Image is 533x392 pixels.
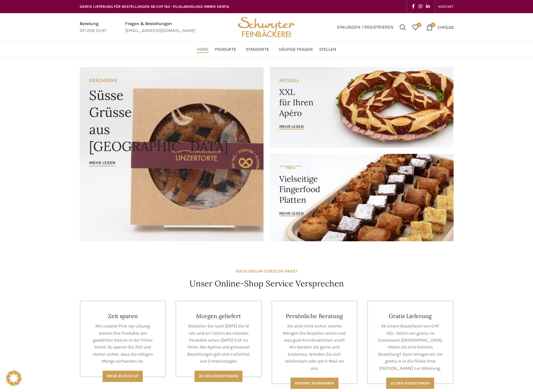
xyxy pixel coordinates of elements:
[438,4,454,9] span: KONTAKT
[290,378,338,389] a: Kontakt aufnehmen
[199,374,238,378] span: Zu den Konditionen
[409,21,422,34] div: Meine Wunschliste
[236,24,297,29] a: Site logo
[90,323,156,365] p: Mit unserer Pick-Up-Lösung stehen Ihre Produkte am gewählten Datum in der Filiale bereit. So spar...
[438,0,454,13] a: KONTAKT
[246,43,273,56] a: Standorte
[431,23,435,27] span: 0
[270,67,454,148] a: Banner link
[282,312,348,320] h4: Persönliche Beratung
[186,323,252,365] p: Bestellen Sie noch [DATE] bis 12 Uhr und wir liefern die meisten Produkte schon [DATE] früh zu Ih...
[80,67,264,241] a: Banner link
[295,381,334,385] span: Kontakt aufnehmen
[319,43,336,56] a: Stellen
[197,43,209,56] a: Home
[77,43,457,56] div: Main navigation
[236,13,297,41] img: Bäckerei Schwyter
[377,323,443,372] p: Ab einem Bestellwert von CHF 150.- liefern wir gratis im Grossraum [GEOGRAPHIC_DATA]. Haben Sie e...
[417,23,421,27] span: 0
[435,0,457,13] div: Secondary navigation
[423,21,457,34] a: 0 CHF0.00
[437,24,454,30] bdi: 0.00
[189,278,344,289] h4: Unser Online-Shop Service Versprechen
[282,323,348,372] p: Sie sind nicht sicher, welche Mengen Sie bestellen sollen und was gute Kombinationen sind? Wir be...
[197,47,209,53] span: Home
[391,381,430,385] span: Zu den konditionen
[80,4,229,9] span: GRATIS LIEFERUNG FÜR BESTELLUNGEN AB CHF 150 - FILIALABHOLUNG IMMER GRATIS
[409,21,422,34] a: 0
[319,47,336,53] span: Stellen
[236,269,297,274] strong: EIN RUNDUM-SORGLOS-PAKET
[424,2,432,11] a: Linkedin social link
[270,154,454,241] a: Banner link
[80,20,106,34] a: Infobox link
[215,43,240,56] a: Produkte
[279,43,313,56] a: Häufige Fragen
[125,20,195,34] a: Infobox link
[397,21,409,34] a: Suchen
[337,25,393,29] span: Einloggen / Registrieren
[334,21,397,34] a: Einloggen / Registrieren
[437,24,445,30] span: CHF
[377,312,443,320] h4: Gratis Lieferung
[90,312,156,320] h4: Zeit sparen
[107,374,138,378] span: Mehr zu Pick-Up
[410,2,417,11] a: Facebook social link
[386,378,434,389] a: Zu den konditionen
[215,47,236,53] span: Produkte
[279,47,313,53] span: Häufige Fragen
[246,47,269,53] span: Standorte
[417,2,424,11] a: Instagram social link
[186,312,252,320] h4: Morgen geliefert
[103,371,143,382] a: Mehr zu Pick-Up
[195,371,243,382] a: Zu den Konditionen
